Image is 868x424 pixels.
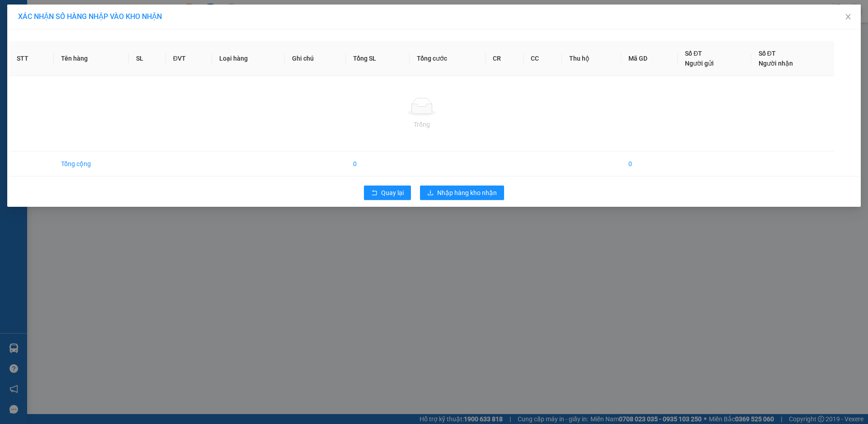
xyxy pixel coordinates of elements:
div: 0344654655 [8,29,71,42]
div: P TINH [8,42,71,53]
div: PV Miền Tây [77,8,141,29]
div: 0336050537 [77,40,141,53]
span: close [844,13,852,20]
th: SL [129,41,165,76]
div: 50.000 [7,58,72,69]
th: Tổng cước [410,41,486,76]
span: R : [7,59,15,69]
td: 0 [346,152,410,176]
span: Quay lại [381,188,404,198]
span: Số ĐT [759,50,776,57]
span: Số ĐT [685,50,702,57]
th: Thu hộ [562,41,621,76]
th: Loại hàng [212,41,285,76]
th: Mã GD [621,41,678,76]
button: rollbackQuay lại [364,186,411,200]
button: downloadNhập hàng kho nhận [420,186,504,200]
div: NGỌC [8,19,71,29]
th: Tên hàng [54,41,129,76]
span: Nhập hàng kho nhận [437,188,497,198]
th: Ghi chú [285,41,346,76]
th: CC [524,41,562,76]
td: 0 [621,152,678,176]
th: STT [9,41,54,76]
th: Tổng SL [346,41,410,76]
span: Nhận: [77,9,99,18]
span: rollback [371,190,377,197]
th: ĐVT [166,41,212,76]
span: download [427,190,434,197]
span: XÁC NHẬN SỐ HÀNG NHẬP VÀO KHO NHẬN [18,12,162,21]
div: Trống [17,119,827,129]
span: Người nhận [759,60,793,67]
th: CR [486,41,524,76]
div: Long Hải [8,8,71,19]
td: Tổng cộng [54,152,129,176]
span: Người gửi [685,60,714,67]
div: HUYEN [77,29,141,40]
span: Gửi: [8,9,22,18]
button: Close [835,5,861,30]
